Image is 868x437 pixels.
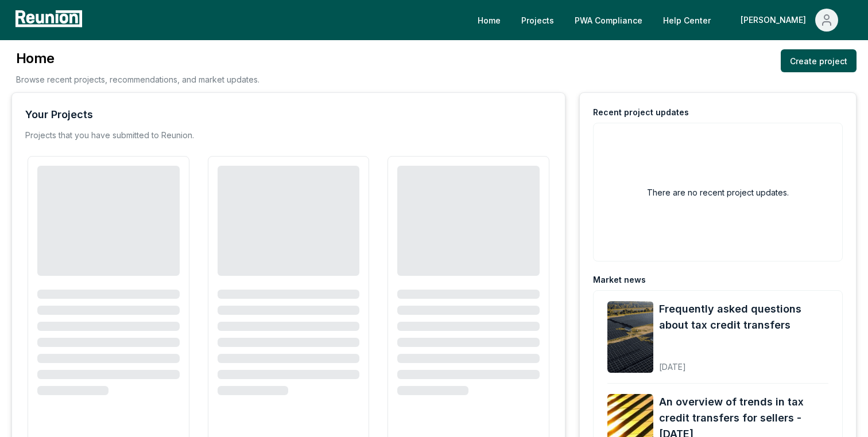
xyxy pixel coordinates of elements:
a: Frequently asked questions about tax credit transfers [659,301,828,333]
a: Projects [512,9,563,32]
div: Market news [593,274,646,286]
img: Frequently asked questions about tax credit transfers [607,301,653,373]
div: Recent project updates [593,107,689,118]
a: Home [468,9,510,32]
nav: Main [468,9,857,32]
p: Browse recent projects, recommendations, and market updates. [16,73,259,85]
div: [DATE] [659,353,828,373]
h2: There are no recent project updates. [647,186,789,198]
div: Your Projects [25,107,93,123]
a: Help Center [654,9,720,32]
a: Create project [781,49,857,72]
h3: Home [16,49,259,68]
button: [PERSON_NAME] [731,9,847,32]
a: PWA Compliance [565,9,652,32]
div: [PERSON_NAME] [741,9,811,32]
p: Projects that you have submitted to Reunion. [25,130,194,141]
